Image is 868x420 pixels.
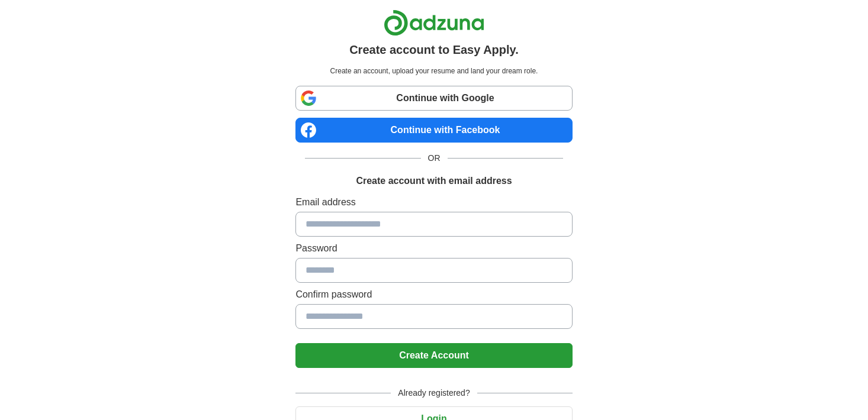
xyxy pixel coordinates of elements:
label: Email address [295,195,572,209]
img: Adzuna logo [384,9,484,36]
p: Create an account, upload your resume and land your dream role. [298,66,570,76]
h1: Create account to Easy Apply. [349,41,519,59]
h1: Create account with email address [356,174,512,188]
span: OR [421,152,448,164]
span: Already registered? [391,387,477,399]
label: Password [295,241,572,256]
a: Continue with Google [295,86,572,111]
label: Confirm password [295,287,572,302]
button: Create Account [295,343,572,368]
a: Continue with Facebook [295,118,572,143]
